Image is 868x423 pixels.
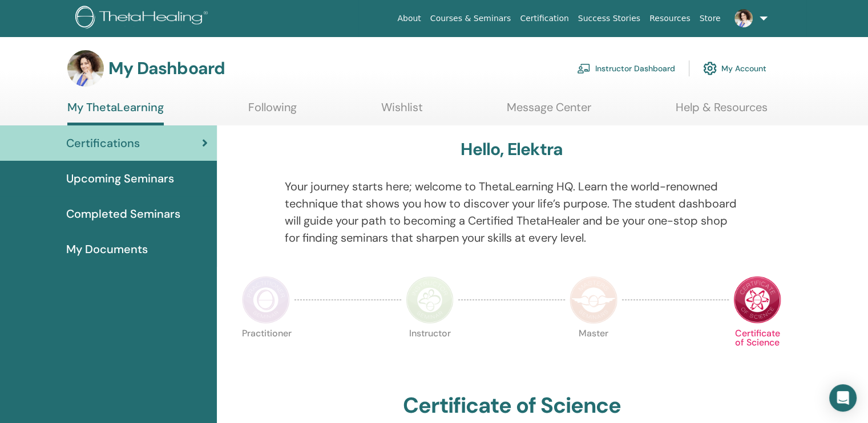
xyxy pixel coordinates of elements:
[67,50,104,87] img: default.jpg
[577,56,675,81] a: Instructor Dashboard
[645,8,695,29] a: Resources
[703,59,717,78] img: cog.svg
[734,9,753,27] img: default.jpg
[406,329,454,377] p: Instructor
[66,205,180,222] span: Completed Seminars
[393,8,425,29] a: About
[577,63,591,74] img: chalkboard-teacher.svg
[248,100,297,123] a: Following
[829,384,857,412] div: Open Intercom Messenger
[67,100,164,125] a: My ThetaLearning
[75,6,212,31] img: logo.png
[507,100,591,123] a: Message Center
[381,100,423,123] a: Wishlist
[733,276,781,324] img: Certificate of Science
[66,135,140,152] span: Certifications
[426,8,516,29] a: Courses & Seminars
[403,393,621,419] h2: Certificate of Science
[695,8,725,29] a: Store
[570,276,617,324] img: Master
[570,329,617,377] p: Master
[461,139,563,160] h3: Hello, Elektra
[66,170,174,187] span: Upcoming Seminars
[676,100,768,123] a: Help & Resources
[733,329,781,377] p: Certificate of Science
[574,8,645,29] a: Success Stories
[703,56,766,81] a: My Account
[242,276,290,324] img: Practitioner
[242,329,290,377] p: Practitioner
[285,178,739,246] p: Your journey starts here; welcome to ThetaLearning HQ. Learn the world-renowned technique that sh...
[406,276,454,324] img: Instructor
[108,58,225,79] h3: My Dashboard
[66,241,148,258] span: My Documents
[515,8,573,29] a: Certification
